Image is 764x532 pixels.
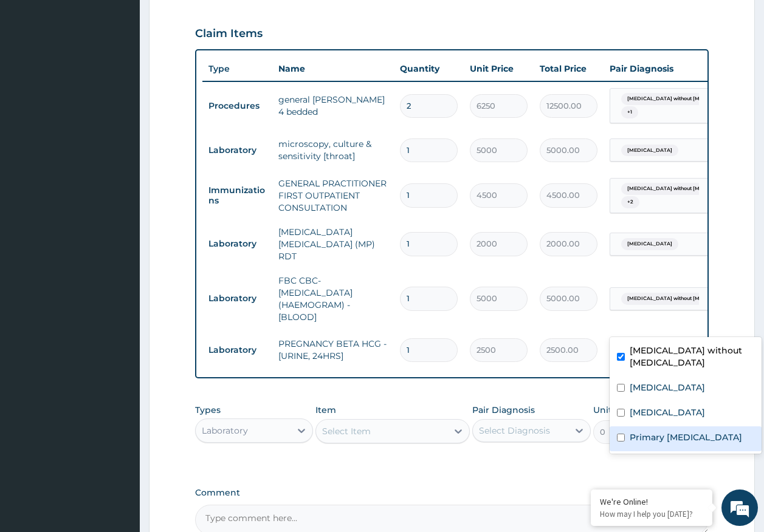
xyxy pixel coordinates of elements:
td: Procedures [202,95,272,117]
span: [MEDICAL_DATA] without [MEDICAL_DATA] [621,93,744,105]
td: [MEDICAL_DATA] [MEDICAL_DATA] (MP) RDT [272,220,394,268]
div: We're Online! [600,496,703,507]
div: Chat with us now [63,68,204,84]
th: Quantity [394,56,464,81]
label: Item [315,404,336,416]
td: microscopy, culture & sensitivity [throat] [272,132,394,168]
span: + 1 [621,106,638,118]
span: [MEDICAL_DATA] [621,238,678,250]
td: Laboratory [202,233,272,255]
th: Unit Price [464,56,534,81]
label: [MEDICAL_DATA] [630,406,705,418]
td: GENERAL PRACTITIONER FIRST OUTPATIENT CONSULTATION [272,171,394,220]
th: Name [272,56,394,81]
label: Comment [195,488,709,498]
td: Laboratory [202,287,272,310]
th: Type [202,58,272,80]
label: Types [195,405,221,415]
td: Laboratory [202,339,272,361]
label: [MEDICAL_DATA] without [MEDICAL_DATA] [630,344,754,369]
span: + 2 [621,196,639,208]
h3: Claim Items [195,27,263,41]
td: FBC CBC-[MEDICAL_DATA] (HAEMOGRAM) - [BLOOD] [272,268,394,329]
label: [MEDICAL_DATA] [630,381,705,394]
div: Select Diagnosis [479,425,550,437]
span: [MEDICAL_DATA] [621,145,678,157]
label: Unit Price [593,404,637,416]
div: Laboratory [202,425,248,437]
td: Immunizations [202,179,272,212]
span: [MEDICAL_DATA] without [MEDICAL_DATA] [621,183,744,195]
td: Laboratory [202,139,272,162]
td: PREGNANCY BETA HCG - [URINE, 24HRS] [272,332,394,368]
th: Total Price [534,56,604,81]
textarea: Type your message and hit 'Enter' [6,332,232,374]
span: We're online! [71,153,168,276]
p: How may I help you today? [600,509,703,519]
th: Pair Diagnosis [604,56,737,81]
img: d_794563401_company_1708531726252_794563401 [22,61,49,91]
label: Pair Diagnosis [472,404,535,416]
span: [MEDICAL_DATA] without [MEDICAL_DATA] [621,293,744,305]
td: general [PERSON_NAME] 4 bedded [272,87,394,124]
label: Primary [MEDICAL_DATA] [630,431,742,443]
div: Select Item [322,425,371,437]
div: Minimize live chat window [199,6,229,35]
